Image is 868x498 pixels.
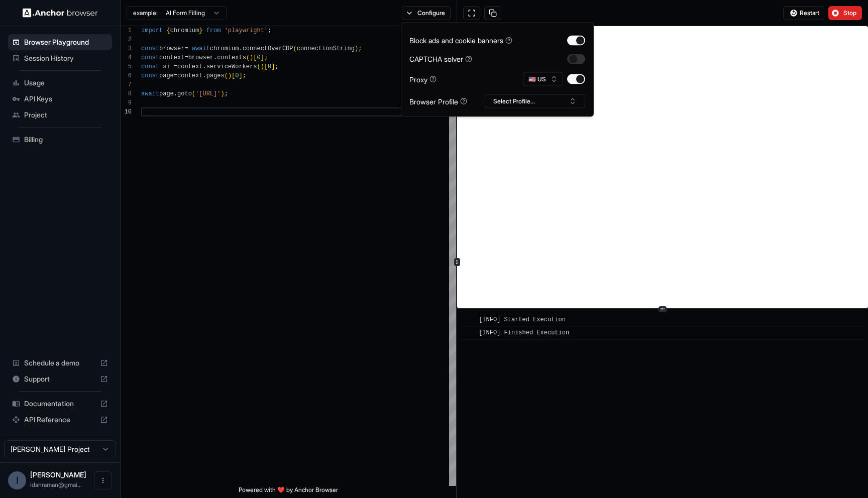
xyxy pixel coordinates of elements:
[235,72,239,79] span: 0
[225,72,228,79] span: (
[239,72,242,79] span: ]
[828,6,862,20] button: Stop
[250,54,253,61] span: )
[121,44,132,53] div: 3
[206,27,221,34] span: from
[121,107,132,116] div: 10
[843,9,857,17] span: Stop
[166,27,170,34] span: {
[409,74,437,84] div: Proxy
[177,72,202,79] span: context
[24,415,96,425] span: API Reference
[121,35,132,44] div: 2
[297,45,355,52] span: connectionString
[485,94,585,108] button: Select Profile...
[479,329,569,336] span: [INFO] Finished Execution
[174,63,177,70] span: =
[24,53,108,63] span: Session History
[466,315,471,325] span: ​
[8,371,112,387] div: Support
[121,80,132,89] div: 7
[8,107,112,123] div: Project
[225,27,268,34] span: 'playwright'
[202,72,206,79] span: .
[8,91,112,107] div: API Keys
[253,54,257,61] span: [
[8,34,112,50] div: Browser Playground
[170,27,199,34] span: chromium
[257,63,260,70] span: (
[409,35,512,46] div: Block ads and cookie banners
[409,96,467,106] div: Browser Profile
[271,63,275,70] span: ]
[293,45,297,52] span: (
[800,9,819,17] span: Restart
[202,63,206,70] span: .
[30,481,82,488] span: idanraman@gmail.com
[24,37,108,47] span: Browser Playground
[217,54,246,61] span: contexts
[199,27,202,34] span: }
[121,89,132,98] div: 8
[24,78,108,88] span: Usage
[243,72,246,79] span: ;
[463,6,480,20] button: Open in full screen
[192,90,195,97] span: (
[221,90,224,97] span: )
[8,50,112,66] div: Session History
[163,63,170,70] span: ai
[24,94,108,104] span: API Keys
[24,358,96,368] span: Schedule a demo
[479,316,566,323] span: [INFO] Started Execution
[159,72,174,79] span: page
[246,54,250,61] span: (
[210,45,239,52] span: chromium
[24,110,108,120] span: Project
[409,54,472,64] div: CAPTCHA solver
[121,53,132,62] div: 4
[30,470,86,479] span: Idan Raman
[177,90,192,97] span: goto
[239,45,242,52] span: .
[402,6,451,20] button: Configure
[174,90,177,97] span: .
[141,54,159,61] span: const
[261,54,264,61] span: ]
[141,63,159,70] span: const
[264,54,268,61] span: ;
[94,471,112,489] button: Open menu
[141,90,159,97] span: await
[159,45,184,52] span: browser
[232,72,235,79] span: [
[133,9,158,17] span: example:
[8,412,112,428] div: API Reference
[484,6,501,20] button: Copy session ID
[121,26,132,35] div: 1
[24,135,108,145] span: Billing
[159,90,174,97] span: page
[523,72,563,86] button: 🇺🇸 US
[195,90,221,97] span: '[URL]'
[141,72,159,79] span: const
[141,45,159,52] span: const
[225,90,228,97] span: ;
[121,98,132,107] div: 9
[239,486,338,498] span: Powered with ❤️ by Anchor Browser
[192,45,210,52] span: await
[23,8,98,18] img: Anchor Logo
[206,72,225,79] span: pages
[268,63,271,70] span: 0
[268,27,271,34] span: ;
[243,45,293,52] span: connectOverCDP
[257,54,260,61] span: 0
[184,54,188,61] span: =
[213,54,217,61] span: .
[206,63,257,70] span: serviceWorkers
[275,63,279,70] span: ;
[261,63,264,70] span: )
[466,328,471,338] span: ​
[264,63,268,70] span: [
[121,62,132,71] div: 5
[783,6,824,20] button: Restart
[8,132,112,148] div: Billing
